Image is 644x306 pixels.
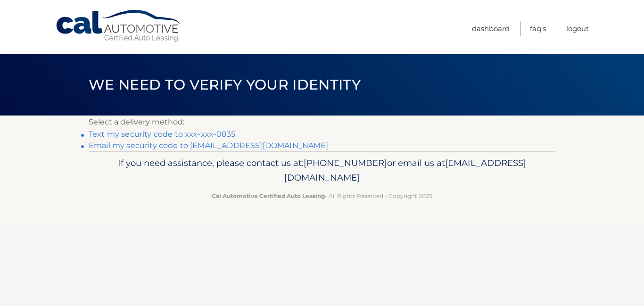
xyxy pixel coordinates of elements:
a: Text my security code to xxx-xxx-0835 [89,130,235,139]
a: FAQ's [530,21,546,36]
a: Dashboard [472,21,510,36]
span: We need to verify your identity [89,76,361,93]
p: Select a delivery method: [89,116,555,129]
a: Logout [566,21,589,36]
a: Email my security code to [EMAIL_ADDRESS][DOMAIN_NAME] [89,141,329,150]
span: [PHONE_NUMBER] [304,157,387,168]
p: - All Rights Reserved - Copyright 2025 [95,191,549,201]
strong: Cal Automotive Certified Auto Leasing [212,192,325,199]
p: If you need assistance, please contact us at: or email us at [95,156,549,186]
a: Cal Automotive [55,9,182,43]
